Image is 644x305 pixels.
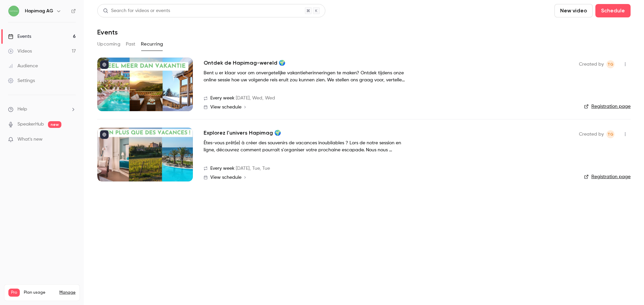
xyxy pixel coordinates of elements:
h6: Hapimag AG [25,8,53,14]
span: View schedule [210,105,241,109]
div: Search for videos or events [103,7,170,14]
span: 17 [64,298,68,302]
span: Plan usage [24,290,55,295]
span: View schedule [210,175,241,180]
span: What's new [17,136,43,143]
div: Audience [8,63,38,69]
span: TG [607,60,613,68]
p: / 90 [64,297,75,303]
p: Bent u er klaar voor om onvergetelijke vakantieherinneringen te maken? Ontdek tijdens onze online... [204,70,405,84]
span: Tiziana Gallizia [606,130,614,138]
span: Pro [8,289,20,297]
span: Help [17,106,27,113]
span: Every week [210,95,234,102]
button: Schedule [595,4,631,17]
span: new [48,121,61,128]
a: Registration page [584,173,631,180]
span: [DATE], Tue, Tue [236,165,270,172]
button: Past [126,39,136,50]
span: Created by [579,60,604,68]
a: Manage [59,290,75,295]
span: TG [607,130,613,138]
span: Every week [210,165,234,172]
p: Videos [8,297,21,303]
a: View schedule [204,104,568,110]
div: Videos [8,48,32,55]
img: Hapimag AG [8,6,19,16]
a: SpeakerHub [17,121,44,128]
a: View schedule [204,175,568,180]
button: New video [554,4,593,17]
a: Explorez l'univers Hapimag 🌍 [204,129,281,137]
a: Ontdek de Hapimag-wereld 🌍 [204,59,285,67]
button: Upcoming [97,39,120,50]
li: help-dropdown-opener [8,106,76,113]
button: Recurring [141,39,163,50]
a: Registration page [584,103,631,110]
span: Created by [579,130,604,138]
span: Tiziana Gallizia [606,60,614,68]
span: [DATE], Wed, Wed [236,95,275,102]
div: Settings [8,77,35,84]
h1: Events [97,28,118,36]
div: Events [8,33,31,40]
p: Êtes-vous prêt(e) à créer des souvenirs de vacances inoubliables ? Lors de notre session en ligne... [204,140,405,154]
